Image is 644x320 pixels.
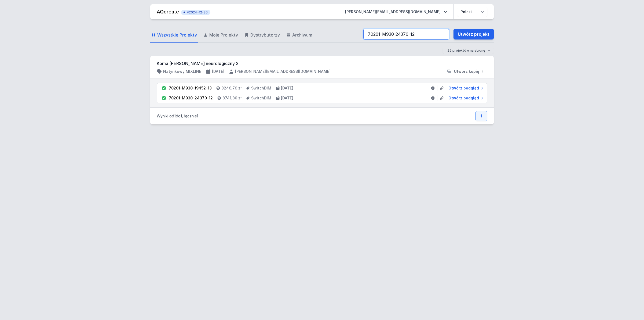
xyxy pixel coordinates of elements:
a: AQcreate [157,9,179,15]
a: Archiwum [285,27,313,43]
h4: 8246,76 zł [221,85,241,91]
a: Wszystkie Projekty [150,27,198,43]
input: Szukaj wśród projektów i wersji... [363,29,449,39]
p: Wyniki od do , łącznie [157,113,198,119]
a: Dystrybutorzy [243,27,281,43]
button: [PERSON_NAME][EMAIL_ADDRESS][DOMAIN_NAME] [341,7,451,17]
a: Moje Projekty [202,27,239,43]
span: Utwórz kopię [454,69,479,74]
h4: 8741,80 zł [222,95,241,101]
h4: [DATE] [281,85,293,91]
span: Otwórz podgląd [448,85,479,91]
h3: Koma [PERSON_NAME] neurologiczny 2 [157,60,487,67]
span: 1 [197,114,198,118]
span: Otwórz podgląd [448,95,479,101]
a: Utwórz projekt [453,29,494,39]
h4: [DATE] [212,69,224,74]
div: 70201-M930-19452-13 [169,85,212,91]
span: v2024-12-30 [184,10,208,15]
h4: Natynkowy MIXLINE [163,69,201,74]
button: v2024-12-30 [181,9,210,15]
span: Wszystkie Projekty [157,32,197,38]
span: Archiwum [292,32,312,38]
a: 1 [475,111,487,121]
span: Moje Projekty [209,32,238,38]
div: 70201-M930-24370-12 [169,95,213,101]
span: Dystrybutorzy [250,32,280,38]
h4: [PERSON_NAME][EMAIL_ADDRESS][DOMAIN_NAME] [235,69,331,74]
a: Otwórz podgląd [446,95,485,101]
a: Otwórz podgląd [446,85,485,91]
h4: [DATE] [281,95,293,101]
h4: SwitchDIM [251,95,271,101]
span: 1 [174,114,176,118]
select: Wybierz język [457,7,487,17]
button: Utwórz kopię [444,69,487,74]
span: 1 [181,114,182,118]
h4: SwitchDIM [251,85,271,91]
